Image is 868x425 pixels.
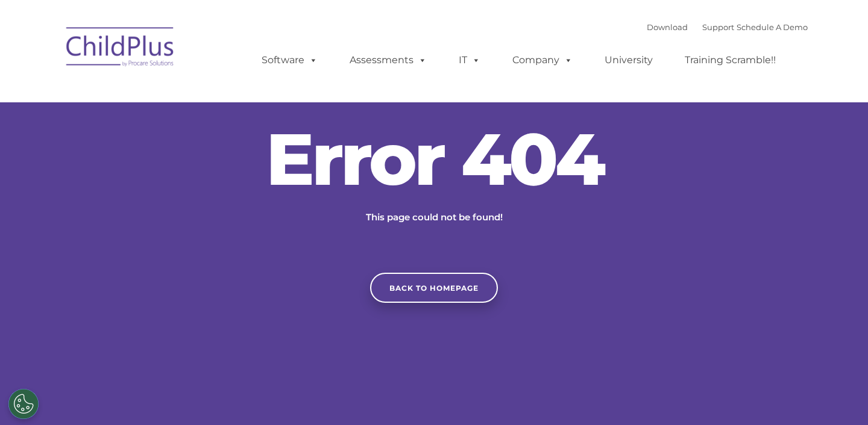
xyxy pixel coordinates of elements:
a: IT [447,48,492,72]
a: Download [647,22,688,32]
a: Schedule A Demo [737,22,808,32]
a: Training Scramble!! [673,48,788,72]
a: Back to homepage [370,273,498,303]
img: ChildPlus by Procare Solutions [60,19,181,79]
a: Company [500,48,585,72]
a: Assessments [338,48,439,72]
button: Cookies Settings [8,389,39,419]
a: Support [702,22,734,32]
a: University [593,48,665,72]
a: Software [250,48,330,72]
h2: Error 404 [253,123,615,195]
p: This page could not be found! [307,210,561,225]
font: | [647,22,808,32]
